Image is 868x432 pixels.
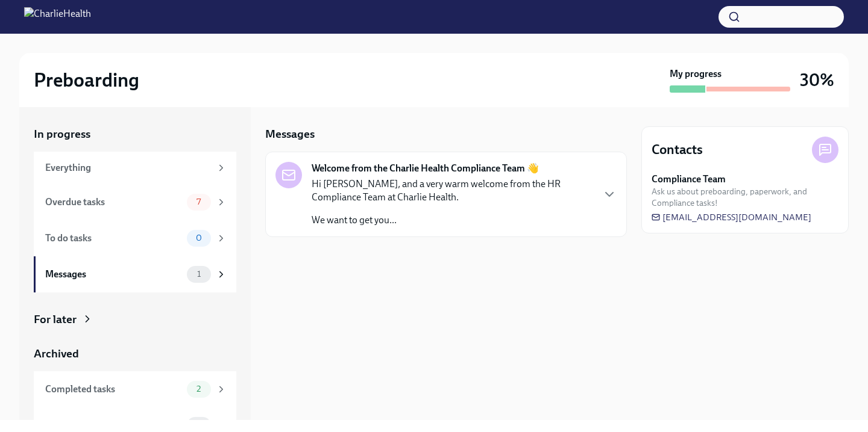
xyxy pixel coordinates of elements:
[312,162,539,175] strong: Welcome from the Charlie Health Compliance Team 👋
[34,152,236,184] a: Everything
[34,256,236,292] a: Messages1
[45,419,182,432] div: Optional tasks
[34,346,236,362] a: Archived
[312,214,593,227] p: We want to get you...
[189,384,208,393] span: 2
[34,68,139,92] h2: Preboarding
[45,196,182,209] div: Overdue tasks
[34,220,236,256] a: To do tasks0
[45,268,182,281] div: Messages
[34,312,236,327] a: For later
[652,186,838,209] span: Ask us about preboarding, paperwork, and Compliance tasks!
[190,270,208,279] span: 1
[800,69,834,91] h3: 30%
[34,312,77,327] div: For later
[24,7,91,26] img: CharlieHealth
[670,67,722,81] strong: My progress
[34,184,236,220] a: Overdue tasks7
[265,126,315,142] h5: Messages
[34,371,236,407] a: Completed tasks2
[34,126,236,142] a: In progress
[45,232,182,245] div: To do tasks
[45,383,182,396] div: Completed tasks
[45,161,211,174] div: Everything
[312,177,593,204] p: Hi [PERSON_NAME], and a very warm welcome from the HR Compliance Team at Charlie Health.
[652,141,703,159] h4: Contacts
[652,211,811,223] a: [EMAIL_ADDRESS][DOMAIN_NAME]
[652,173,726,186] strong: Compliance Team
[189,197,208,206] span: 7
[189,233,209,242] span: 0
